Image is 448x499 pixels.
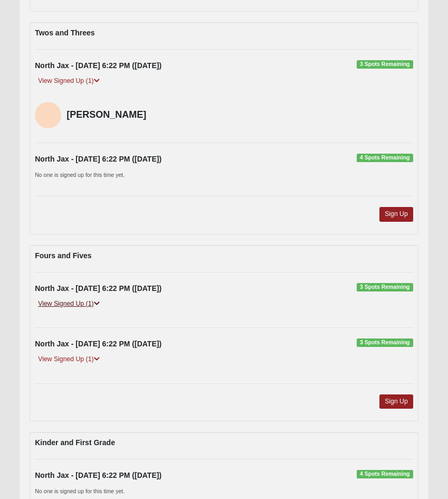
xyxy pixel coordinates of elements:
a: Sign Up [379,394,413,409]
img: Katie Orso [35,102,61,128]
span: 3 Spots Remaining [357,60,413,69]
a: View Signed Up (1) [35,354,102,365]
strong: North Jax - [DATE] 6:22 PM ([DATE]) [35,155,161,163]
strong: Fours and Fives [35,251,91,260]
strong: North Jax - [DATE] 6:22 PM ([DATE]) [35,284,161,293]
a: View Signed Up (1) [35,298,102,309]
strong: North Jax - [DATE] 6:22 PM ([DATE]) [35,471,161,479]
span: 4 Spots Remaining [357,154,413,162]
span: 4 Spots Remaining [357,470,413,478]
span: 3 Spots Remaining [357,283,413,291]
small: No one is signed up for this time yet. [35,172,125,178]
h4: [PERSON_NAME] [66,109,413,121]
strong: Twos and Threes [35,29,94,37]
a: Sign Up [379,207,413,221]
small: No one is signed up for this time yet. [35,488,125,494]
strong: North Jax - [DATE] 6:22 PM ([DATE]) [35,340,161,348]
strong: Kinder and First Grade [35,438,115,447]
span: 3 Spots Remaining [357,338,413,347]
strong: North Jax - [DATE] 6:22 PM ([DATE]) [35,61,161,70]
a: View Signed Up (1) [35,76,102,87]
